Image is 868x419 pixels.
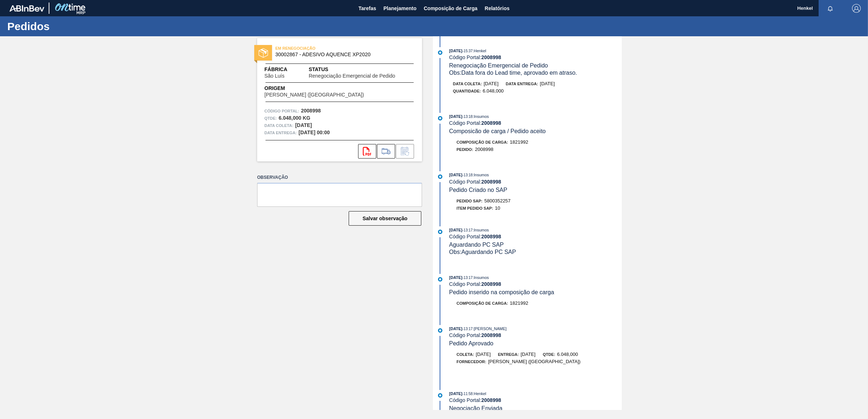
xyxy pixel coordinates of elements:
span: Obs: Data fora do Lead time, aprovado em atraso. [449,70,577,76]
h1: Pedidos [7,22,136,30]
span: Negociação Enviada [449,405,503,411]
button: Notificações [819,3,842,13]
div: Abrir arquivo PDF [358,144,376,159]
span: Fornecedor: [457,360,486,364]
div: Código Portal: [449,54,622,60]
strong: 2008998 [481,281,501,287]
span: Composição de Carga [424,4,478,13]
strong: 2008998 [481,234,501,239]
span: Tarefas [358,4,376,13]
button: Salvar observação [349,211,421,226]
div: Informar alteração no pedido [396,144,414,159]
span: - 13:18 [462,115,472,119]
span: : Insumos [472,275,489,280]
span: 1821992 [510,300,528,306]
span: São Luís [264,73,284,79]
span: - 13:17 [462,327,472,331]
span: - 13:17 [462,228,472,232]
span: [PERSON_NAME] ([GEOGRAPHIC_DATA]) [264,92,364,98]
span: [DATE] [449,228,462,232]
span: Data coleta: [264,122,293,129]
span: 1821992 [510,139,528,145]
span: : Insumos [472,114,489,119]
label: Observação [257,172,422,183]
span: [DATE] [449,173,462,177]
img: atual [438,277,442,282]
strong: [DATE] [295,122,312,128]
span: 6.048,000 [557,352,578,357]
span: Data coleta: [453,82,482,86]
strong: 2008998 [481,179,501,185]
span: : Henkel [472,49,486,53]
span: 6.048,000 [483,88,504,94]
span: Pedido Criado no SAP [449,187,507,193]
span: Composicão de carga / Pedido aceito [449,128,546,134]
span: [PERSON_NAME] ([GEOGRAPHIC_DATA]) [488,359,581,364]
span: Pedido SAP: [457,199,483,203]
div: Código Portal: [449,179,622,185]
strong: 2008998 [481,54,501,60]
img: Logout [852,4,861,13]
span: : Insumos [472,173,489,177]
span: Renegociação Emergencial de Pedido [309,73,395,79]
span: Aguardando PC SAP [449,242,504,248]
span: 2008998 [475,147,494,152]
strong: 2008998 [481,397,501,403]
span: Relatórios [485,4,510,13]
span: Qtde: [543,352,555,357]
span: [DATE] [449,275,462,280]
strong: 2008998 [481,332,501,338]
span: - 13:18 [462,173,472,177]
span: : Henkel [472,391,486,396]
span: Origem [264,85,385,92]
span: 5800352257 [484,198,511,204]
div: Código Portal: [449,397,622,403]
img: status [259,48,268,58]
span: - 15:37 [462,49,472,53]
div: Código Portal: [449,281,622,287]
span: Pedido : [457,147,473,152]
span: 30002867 - ADESIVO AQUENCE XP2020 [275,52,407,57]
div: Código Portal: [449,120,622,126]
img: atual [438,393,442,398]
span: Data entrega: [506,82,538,86]
span: [DATE] [520,352,535,357]
div: Código Portal: [449,332,622,338]
strong: [DATE] 00:00 [299,130,330,135]
span: Planejamento [384,4,417,13]
span: Composição de Carga : [457,301,508,305]
span: Qtde : [264,115,277,122]
div: Código Portal: [449,234,622,239]
span: Entrega: [498,352,519,357]
span: : [PERSON_NAME] [472,326,507,331]
img: TNhmsLtSVTkK8tSr43FrP2fwEKptu5GPRR3wAAAABJRU5ErkJggg== [9,5,44,12]
img: atual [438,174,442,179]
strong: 2008998 [481,120,501,126]
strong: 6.048,000 KG [279,115,310,121]
span: Pedido Aprovado [449,340,494,346]
span: Coleta: [457,352,474,357]
img: atual [438,116,442,120]
span: EM RENEGOCIAÇÃO [275,45,377,52]
span: Status [309,66,415,73]
strong: 2008998 [301,108,321,114]
span: [DATE] [449,49,462,53]
span: [DATE] [449,326,462,331]
span: Data entrega: [264,129,297,136]
span: [DATE] [476,352,491,357]
span: [DATE] [540,81,555,86]
span: Item pedido SAP: [457,206,493,210]
img: atual [438,50,442,55]
span: Código Portal: [264,107,299,115]
span: Obs: Aguardando PC SAP [449,249,516,255]
span: - 13:17 [462,276,472,280]
span: Pedido inserido na composição de carga [449,289,554,295]
span: [DATE] [449,114,462,119]
span: 10 [495,205,500,211]
span: - 11:58 [462,392,472,396]
img: atual [438,328,442,333]
img: atual [438,230,442,234]
span: Quantidade : [453,89,481,93]
span: [DATE] [484,81,499,86]
span: Composição de Carga : [457,140,508,144]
